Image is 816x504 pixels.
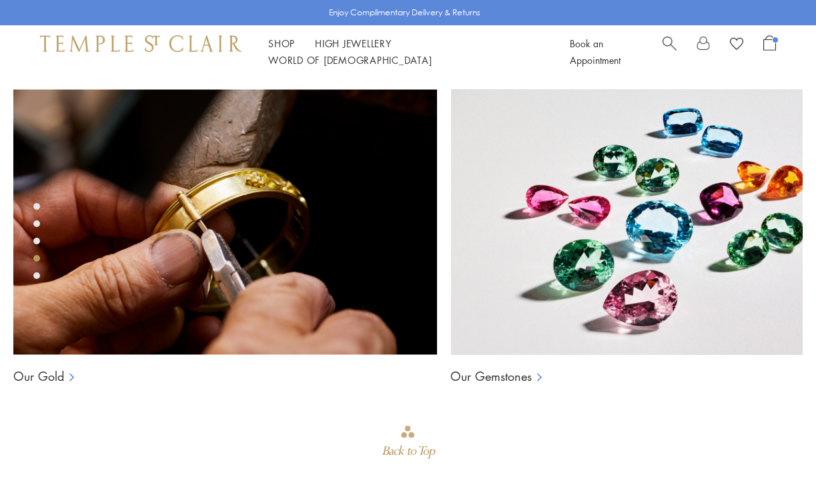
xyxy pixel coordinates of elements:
a: ShopShop [268,37,295,50]
div: Go to top [382,424,434,463]
img: Ball Chains [13,89,437,356]
nav: Main navigation [268,35,540,69]
div: Back to Top [382,439,434,463]
a: World of [DEMOGRAPHIC_DATA]World of [DEMOGRAPHIC_DATA] [268,53,432,67]
a: Open Shopping Bag [763,35,776,69]
a: View Wishlist [730,35,743,55]
a: High JewelleryHigh Jewellery [315,37,392,50]
a: Search [663,35,677,69]
a: Book an Appointment [570,37,621,67]
div: Product gallery navigation [33,200,40,290]
a: Our Gemstones [450,368,532,384]
p: Enjoy Complimentary Delivery & Returns [329,6,480,19]
a: Our Gold [13,368,64,384]
img: Temple St. Clair [40,35,242,51]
